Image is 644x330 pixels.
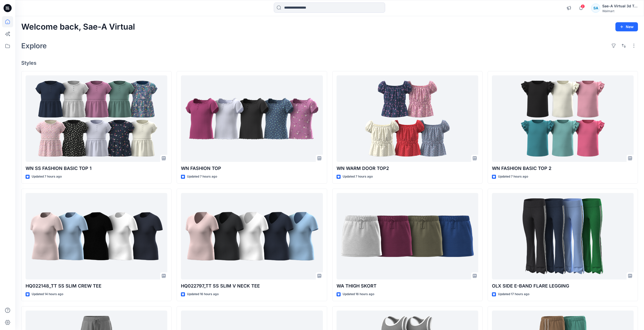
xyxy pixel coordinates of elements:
p: Updated 7 hours ago [498,174,528,179]
p: WA THIGH SKORT [337,282,478,290]
a: WN SS FASHION BASIC TOP 1 [26,75,167,162]
a: WN FASHION TOP [181,75,323,162]
a: WA THIGH SKORT [337,193,478,280]
div: Walmart [602,9,638,13]
h4: Styles [21,60,638,66]
a: HQ022148_TT SS SLIM CREW TEE [26,193,167,280]
a: WN WARM DOOR TOP2 [337,75,478,162]
p: OLX SIDE E-BAND FLARE LEGGING [492,282,634,290]
h2: Welcome back, Sae-A Virtual [21,22,135,32]
h2: Explore [21,42,47,50]
a: WN FASHION BASIC TOP 2 [492,75,634,162]
p: WN FASHION BASIC TOP 2 [492,165,634,172]
p: Updated 16 hours ago [343,292,374,297]
a: HQ022797_TT SS SLIM V NECK TEE [181,193,323,280]
p: Updated 14 hours ago [32,292,63,297]
span: 2 [581,4,585,8]
p: WN SS FASHION BASIC TOP 1 [26,165,167,172]
p: Updated 7 hours ago [187,174,217,179]
div: Sae-A Virtual 3d Team [602,3,638,9]
p: Updated 16 hours ago [187,292,219,297]
p: Updated 7 hours ago [343,174,373,179]
p: HQ022148_TT SS SLIM CREW TEE [26,282,167,290]
p: WN FASHION TOP [181,165,323,172]
p: WN WARM DOOR TOP2 [337,165,478,172]
p: Updated 7 hours ago [32,174,62,179]
div: SA [591,4,600,13]
p: HQ022797_TT SS SLIM V NECK TEE [181,282,323,290]
p: Updated 17 hours ago [498,292,529,297]
a: OLX SIDE E-BAND FLARE LEGGING [492,193,634,280]
button: New [615,22,638,31]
